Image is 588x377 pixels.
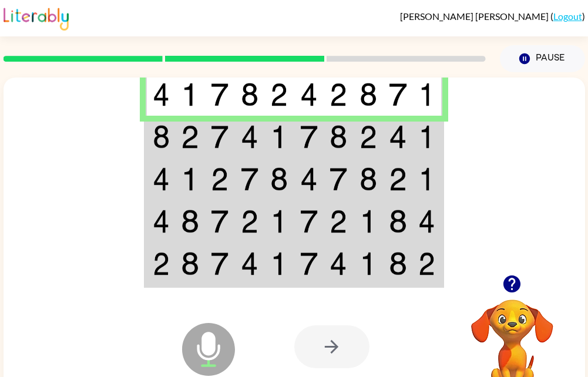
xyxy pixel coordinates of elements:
[270,125,288,149] img: 1
[418,167,435,191] img: 1
[241,210,258,233] img: 2
[359,252,377,275] img: 1
[241,125,258,149] img: 4
[4,5,69,31] img: Literably
[270,252,288,275] img: 1
[181,83,199,106] img: 1
[181,252,199,275] img: 8
[400,11,550,22] span: [PERSON_NAME] [PERSON_NAME]
[553,11,582,22] a: Logout
[330,83,347,106] img: 2
[389,210,406,233] img: 8
[300,125,318,149] img: 7
[300,167,318,191] img: 4
[241,83,258,106] img: 8
[270,210,288,233] img: 1
[300,210,318,233] img: 7
[359,210,377,233] img: 1
[389,252,406,275] img: 8
[418,125,435,149] img: 1
[300,83,318,106] img: 4
[330,125,347,149] img: 8
[300,252,318,275] img: 7
[211,210,229,233] img: 7
[359,125,377,149] img: 2
[153,252,170,275] img: 2
[211,125,229,149] img: 7
[400,11,585,22] div: ( )
[270,167,288,191] img: 8
[153,125,170,149] img: 8
[330,252,347,275] img: 4
[330,167,347,191] img: 7
[359,167,377,191] img: 8
[418,252,435,275] img: 2
[153,83,170,106] img: 4
[389,167,406,191] img: 2
[211,252,229,275] img: 7
[181,167,199,191] img: 1
[181,125,199,149] img: 2
[359,83,377,106] img: 8
[270,83,288,106] img: 2
[211,83,229,106] img: 7
[500,45,585,72] button: Pause
[241,167,258,191] img: 7
[181,210,199,233] img: 8
[153,210,170,233] img: 4
[389,83,406,106] img: 7
[418,83,435,106] img: 1
[211,167,229,191] img: 2
[389,125,406,149] img: 4
[330,210,347,233] img: 2
[241,252,258,275] img: 4
[153,167,170,191] img: 4
[418,210,435,233] img: 4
